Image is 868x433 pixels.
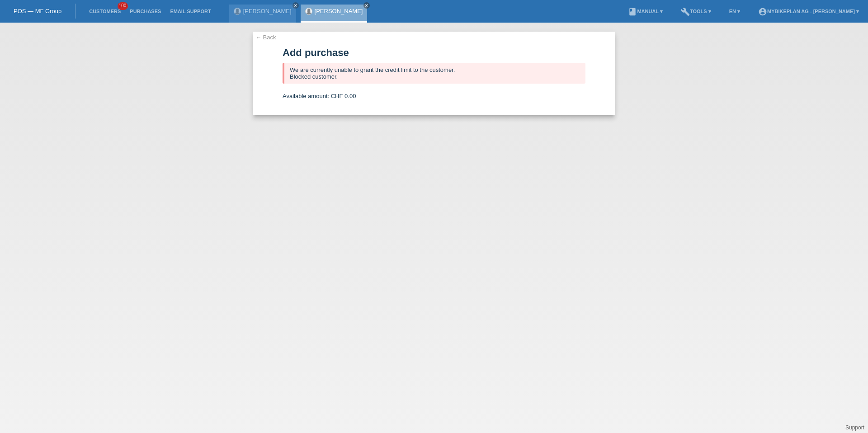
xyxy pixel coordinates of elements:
i: close [364,3,369,8]
a: ← Back [255,34,276,41]
a: bookManual ▾ [623,9,667,14]
i: build [681,7,690,16]
a: account_circleMybikeplan AG - [PERSON_NAME] ▾ [754,9,863,14]
a: Customers [85,9,125,14]
a: close [363,2,370,9]
a: buildTools ▾ [676,9,716,14]
i: account_circle [758,7,767,16]
a: EN ▾ [725,9,745,14]
a: close [292,2,299,9]
i: book [628,7,637,16]
i: close [293,3,298,8]
a: [PERSON_NAME] [243,8,292,14]
div: We are currently unable to grant the credit limit to the customer. Blocked customer. [283,63,585,84]
a: Purchases [125,9,165,14]
a: POS — MF Group [14,8,61,14]
a: Email Support [165,9,215,14]
span: Available amount: [283,93,329,99]
span: 100 [118,2,128,10]
h1: Add purchase [283,47,585,58]
a: Support [845,424,864,431]
a: [PERSON_NAME] [315,8,363,14]
span: CHF 0.00 [331,93,356,99]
